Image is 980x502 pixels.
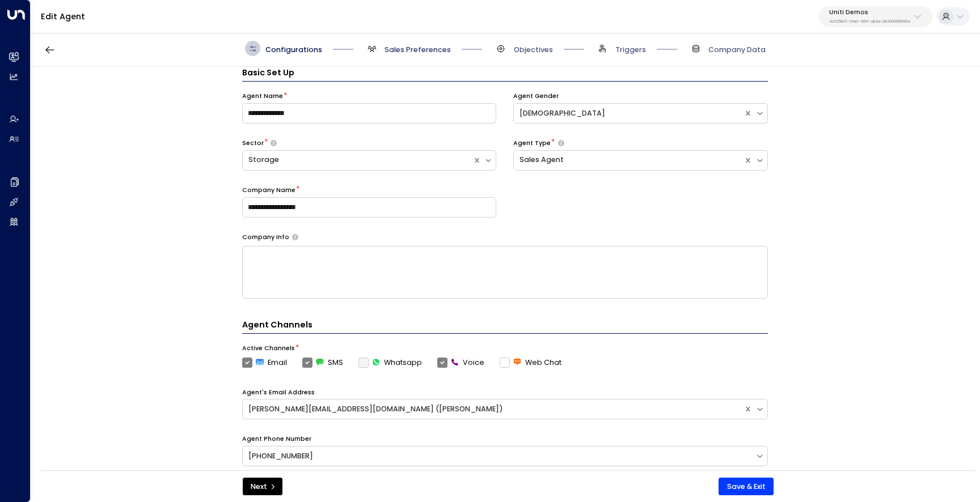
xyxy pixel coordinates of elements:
h4: Agent Channels [242,319,768,334]
button: Select whether your copilot will handle inquiries directly from leads or from brokers representin... [271,140,277,147]
div: [PERSON_NAME][EMAIL_ADDRESS][DOMAIN_NAME] ([PERSON_NAME]) [248,404,738,415]
label: Voice [437,358,484,368]
label: Company Name [242,186,295,195]
label: Active Channels [242,344,295,353]
a: Edit Agent [41,11,85,22]
label: Agent's Email Address [242,388,315,397]
label: Sector [242,139,264,148]
label: SMS [302,358,343,368]
button: Provide a brief overview of your company, including your industry, products or services, and any ... [292,234,298,240]
label: Agent Gender [513,92,559,101]
button: Uniti Demos4c025b01-9fa0-46ff-ab3a-a620b886896e [819,6,932,27]
div: [PHONE_NUMBER] [248,451,750,462]
p: 4c025b01-9fa0-46ff-ab3a-a620b886896e [829,19,911,24]
button: Select whether your copilot will handle inquiries directly from leads or from brokers representin... [558,140,564,147]
p: Uniti Demos [829,9,911,16]
button: Next [243,478,282,496]
label: Web Chat [500,358,561,368]
div: Storage [248,155,467,165]
label: Agent Type [513,139,551,148]
span: Sales Preferences [385,45,451,55]
button: Save & Exit [719,478,774,496]
label: Whatsapp [358,358,422,368]
label: Company Info [242,233,289,242]
div: To activate this channel, please go to the Integrations page [358,358,422,368]
h3: Basic Set Up [242,67,768,82]
label: Email [242,358,287,368]
span: Company Data [708,45,766,55]
span: Triggers [615,45,646,55]
div: [DEMOGRAPHIC_DATA] [519,108,738,119]
span: Objectives [514,45,553,55]
label: Agent Phone Number [242,435,311,444]
div: Sales Agent [519,155,738,165]
span: Configurations [265,45,322,55]
label: Agent Name [242,92,283,101]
